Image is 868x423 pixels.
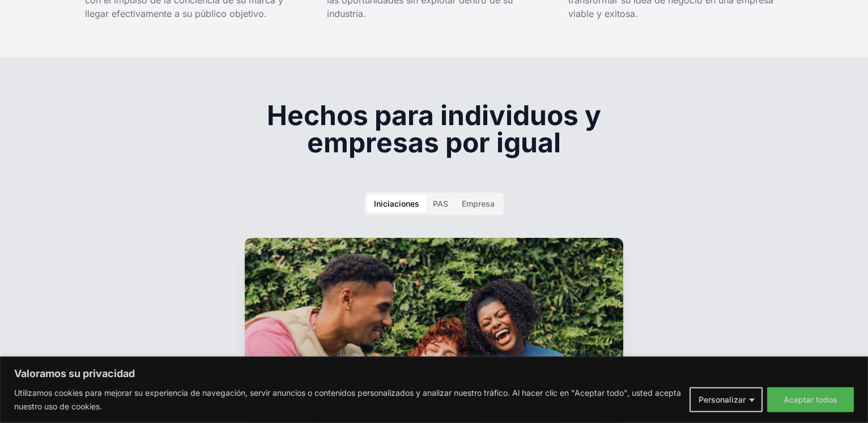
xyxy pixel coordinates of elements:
[690,387,763,412] button: Personalizar
[462,198,495,210] div: Empresa
[14,386,681,413] p: Utilizamos cookies para mejorar su experiencia de navegación, servir anuncios o contenidos person...
[433,198,448,210] div: PAS
[374,198,419,210] div: Iniciaciones
[14,367,854,381] p: Valoramos su privacidad
[216,102,652,156] h2: Hechos para individuos y empresas por igual
[767,387,854,412] button: Aceptar todos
